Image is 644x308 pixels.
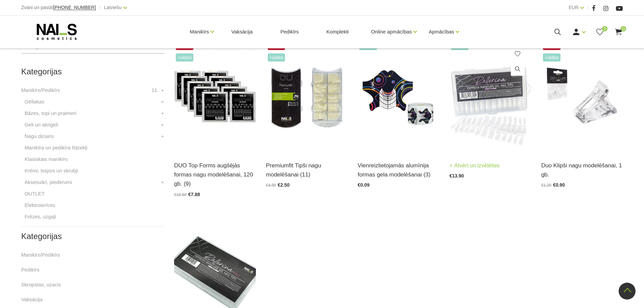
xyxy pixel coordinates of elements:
a: Klasiskais manikīrs [25,155,68,163]
a: Vienreizlietojamās alumīnija formas gela modelēšanai (3) [358,161,439,179]
span: €0.09 [358,182,369,188]
a: Krēmi, losjoni un skrubji [25,167,78,175]
img: Duo Clips Klipši nagu modelēšanai. Ar to palīdzību iespējams nofiksēt augšējo formu vieglākai nag... [541,40,623,152]
img: Plānas, elastīgas formas. To īpašā forma sniedz iespēju modelēt nagus ar paralēlām sānu malām, kā... [266,40,348,152]
span: €2.50 [278,182,290,188]
a: Geli un akrigeli [25,121,58,129]
span: €7.88 [188,192,200,197]
a: Aksesuāri, piederumi [25,178,72,186]
img: Īpaši noturīgas modelēšanas formas, kas maksimāli atvieglo meistara darbu. Izcili cietas, maksimā... [358,40,439,152]
span: +Video [176,53,193,62]
a: Nagu dizains [25,132,54,140]
span: €4.90 [266,183,276,188]
a: Manikīrs/Pedikīrs [21,86,60,94]
a: Frēzes, uzgaļi [25,213,56,221]
a: Komplekti [321,16,354,48]
span: | [587,3,589,12]
span: 0 [621,26,626,31]
a: Elektroierīces [25,201,55,209]
span: €10.50 [174,192,187,197]
a: Manikīrs/Pedikīrs [21,251,60,259]
span: | [99,3,101,12]
a: Vaksācija [21,295,43,304]
h2: Kategorijas [21,67,164,76]
a: EUR [569,3,579,11]
h2: Kategorijas [21,232,164,241]
span: [PHONE_NUMBER] [53,5,96,10]
span: +Video [268,53,285,62]
a: Skropstas, uzacis [21,281,61,289]
a: Pedikīrs [21,266,40,274]
a: Latviešu [104,3,122,11]
a: Online apmācības [371,18,412,45]
img: Ekpress gela tipši pieaudzēšanai 240 gab.Gela nagu pieaudzēšana vēl nekad nav bijusi tik vienkārš... [449,40,531,152]
img: #1 • Mazs(S) sāna arkas izliekums, normāls/vidējs C izliekums, garā forma • Piemērota standarta n... [174,40,256,152]
a: DUO Top Forms augšējās formas nagu modelēšanai, 120 gb. (9) [174,161,256,189]
a: + [161,86,164,94]
div: Zvani un pasūti [21,3,96,12]
a: + [161,132,164,140]
span: +Video [543,53,560,62]
a: + [161,109,164,117]
a: OUTLET [25,190,45,198]
span: €1.20 [541,183,551,188]
a: 0 [614,28,623,36]
a: 0 [596,28,604,36]
a: + [161,121,164,129]
a: Manikīra un pedikīra līdzekļi [25,144,88,152]
a: + [161,178,164,186]
a: Apmācības [429,18,454,45]
a: Gēllakas [25,98,44,106]
a: Manikīrs [190,18,209,45]
a: Pedikīrs [275,16,304,48]
a: [PHONE_NUMBER] [53,5,96,10]
span: 0 [602,26,607,31]
span: €0.90 [553,182,565,188]
span: €13.90 [449,173,464,179]
a: Duo Klipši nagu modelēšanai, 1 gb. [541,161,623,179]
a: Vaksācija [226,16,258,48]
a: Bāzes, topi un praimeri [25,109,76,117]
a: + [161,98,164,106]
a: Premiumfit Tipši nagu modelēšanai (11) [266,161,348,179]
a: Atvērt un izvēlēties [449,161,500,170]
span: 11 [151,86,157,94]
